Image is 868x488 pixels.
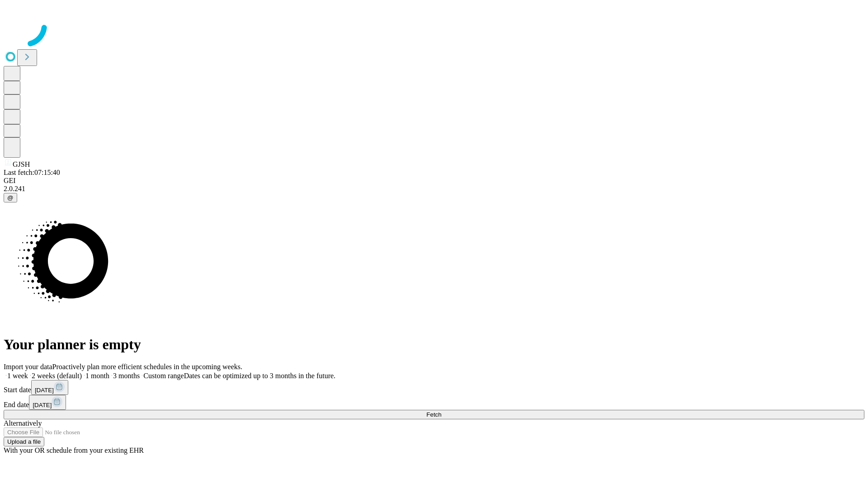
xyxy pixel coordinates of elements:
[4,437,44,446] button: Upload a file
[113,372,140,380] span: 3 months
[13,160,30,168] span: GJSH
[35,387,54,394] span: [DATE]
[4,380,864,395] div: Start date
[85,372,109,380] span: 1 month
[32,372,82,380] span: 2 weeks (default)
[4,169,60,176] span: Last fetch: 07:15:40
[426,411,441,418] span: Fetch
[29,395,66,410] button: [DATE]
[4,193,17,202] button: @
[33,402,52,408] span: [DATE]
[184,372,335,380] span: Dates can be optimized up to 3 months in the future.
[7,194,14,201] span: @
[4,395,864,410] div: End date
[52,363,242,371] span: Proactively plan more efficient schedules in the upcoming weeks.
[4,419,42,427] span: Alternatively
[4,446,144,454] span: With your OR schedule from your existing EHR
[4,363,52,371] span: Import your data
[4,336,864,353] h1: Your planner is empty
[4,185,864,193] div: 2.0.241
[31,380,68,395] button: [DATE]
[4,177,864,185] div: GEI
[143,372,184,380] span: Custom range
[4,410,864,419] button: Fetch
[7,372,28,380] span: 1 week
